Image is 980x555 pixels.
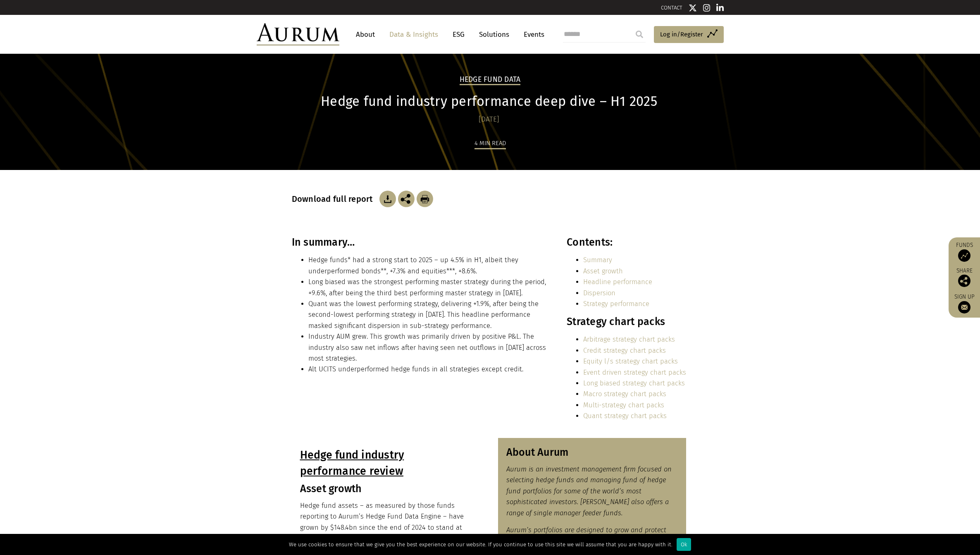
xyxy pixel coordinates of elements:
[506,465,672,517] em: Aurum is an investment management firm focused on selecting hedge funds and managing fund of hedg...
[583,401,664,409] a: Multi-strategy chart packs
[308,277,549,299] li: Long biased was the strongest performing master strategy during the period, +9.6%, after being th...
[953,242,976,262] a: Funds
[583,335,675,343] a: Arbitrage strategy chart packs
[583,412,667,420] a: Quant strategy chart packs
[583,267,623,275] a: Asset growth
[460,75,521,85] h2: Hedge Fund Data
[520,27,544,42] a: Events
[716,4,724,12] img: Linkedin icon
[583,379,685,387] a: Long biased strategy chart packs
[417,191,433,207] img: Download Article
[300,448,404,478] u: Hedge fund industry performance review
[292,194,377,204] h3: Download full report
[583,256,612,264] a: Summary
[677,538,691,551] div: Ok
[398,191,415,207] img: Share this post
[654,26,724,43] a: Log in/Register
[631,26,648,43] input: Submit
[292,93,687,110] h1: Hedge fund industry performance deep dive – H1 2025
[308,331,549,364] li: Industry AUM grew. This growth was primarily driven by positive P&L. The industry also saw net in...
[583,368,686,376] a: Event driven strategy chart packs
[583,347,666,354] a: Credit strategy chart packs
[953,293,976,313] a: Sign up
[292,114,687,125] div: [DATE]
[475,138,506,149] div: 4 min read
[385,27,442,42] a: Data & Insights
[475,27,513,42] a: Solutions
[300,483,472,495] h3: Asset growth
[703,4,711,12] img: Instagram icon
[308,255,549,277] li: Hedge funds* had a strong start to 2025 – up 4.5% in H1, albeit they underperformed bonds**, +7.3...
[506,446,678,459] h3: About Aurum
[583,289,615,297] a: Dispersion
[583,390,666,398] a: Macro strategy chart packs
[661,5,682,11] a: CONTACT
[308,364,549,375] li: Alt UCITS underperformed hedge funds in all strategies except credit.
[292,236,549,249] h3: In summary…
[958,301,970,313] img: Sign up to our newsletter
[448,27,469,42] a: ESG
[660,29,703,39] span: Log in/Register
[567,236,686,249] h3: Contents:
[352,27,379,42] a: About
[583,357,678,365] a: Equity l/s strategy chart packs
[567,316,686,328] h3: Strategy chart packs
[583,278,652,286] a: Headline performance
[958,275,970,287] img: Share this post
[379,191,396,207] img: Download Article
[689,4,697,12] img: Twitter icon
[958,249,970,262] img: Access Funds
[583,300,649,308] a: Strategy performance
[308,299,549,331] li: Quant was the lowest performing strategy, delivering +1.9%, after being the second-lowest perform...
[953,268,976,287] div: Share
[257,23,339,45] img: Aurum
